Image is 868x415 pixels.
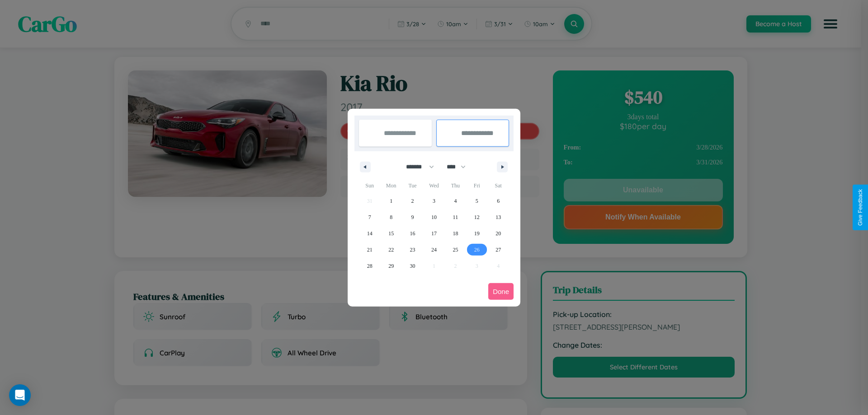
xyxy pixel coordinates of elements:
span: 23 [410,242,415,258]
button: 10 [423,209,444,225]
span: 13 [495,209,501,225]
span: 4 [454,193,457,209]
button: 17 [423,225,444,242]
button: 4 [445,193,466,209]
span: 19 [474,225,480,242]
button: 23 [402,242,423,258]
span: 12 [474,209,480,225]
button: 9 [402,209,423,225]
span: 22 [388,242,394,258]
span: 7 [368,209,371,225]
button: 6 [488,193,509,209]
span: 8 [390,209,392,225]
button: 14 [359,225,380,242]
button: 28 [359,258,380,274]
button: 16 [402,225,423,242]
button: 26 [466,242,487,258]
button: 2 [402,193,423,209]
button: 8 [380,209,401,225]
button: 12 [466,209,487,225]
span: 1 [390,193,392,209]
button: 20 [488,225,509,242]
span: 14 [367,225,373,242]
span: Mon [380,178,401,193]
span: 26 [474,242,480,258]
button: 30 [402,258,423,274]
span: Tue [402,178,423,193]
span: 11 [453,209,458,225]
button: 5 [466,193,487,209]
span: 21 [367,242,373,258]
span: 20 [495,225,501,242]
span: 16 [410,225,415,242]
span: 25 [453,242,458,258]
span: 5 [476,193,478,209]
button: 13 [488,209,509,225]
button: 15 [380,225,401,242]
button: 29 [380,258,401,274]
span: 9 [411,209,414,225]
div: Open Intercom Messenger [9,384,31,406]
button: 24 [423,242,444,258]
span: Fri [466,178,487,193]
button: 1 [380,193,401,209]
span: 29 [388,258,394,274]
span: 24 [431,242,437,258]
button: 11 [445,209,466,225]
span: Thu [445,178,466,193]
button: 19 [466,225,487,242]
span: Sat [488,178,509,193]
button: Done [488,283,514,300]
span: 30 [410,258,415,274]
span: 28 [367,258,373,274]
span: 15 [388,225,394,242]
span: 18 [453,225,458,242]
button: 3 [423,193,444,209]
span: 10 [431,209,437,225]
button: 22 [380,242,401,258]
div: Give Feedback [857,189,863,226]
span: 2 [411,193,414,209]
button: 21 [359,242,380,258]
span: Sun [359,178,380,193]
span: 6 [497,193,500,209]
button: 18 [445,225,466,242]
button: 27 [488,242,509,258]
span: 27 [495,242,501,258]
button: 25 [445,242,466,258]
span: Wed [423,178,444,193]
button: 7 [359,209,380,225]
span: 17 [431,225,437,242]
span: 3 [433,193,435,209]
